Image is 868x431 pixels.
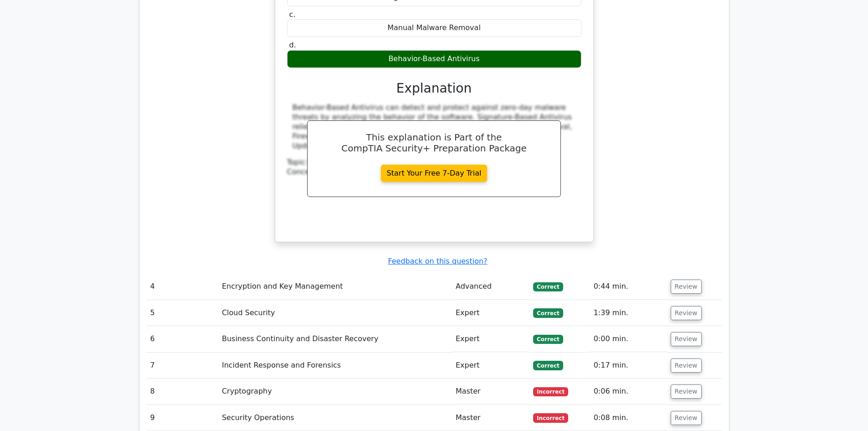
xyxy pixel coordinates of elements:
span: Correct [533,361,563,370]
h3: Explanation [293,81,576,96]
td: 4 [147,274,218,300]
td: Expert [452,300,529,326]
button: Review [671,384,702,399]
td: Security Operations [218,405,452,431]
td: Expert [452,326,529,352]
span: Correct [533,308,563,317]
span: Incorrect [533,413,568,422]
a: Start Your Free 7-Day Trial [381,165,488,182]
td: Master [452,379,529,405]
td: 0:00 min. [590,326,667,352]
button: Review [671,358,702,373]
button: Review [671,411,702,425]
span: d. [289,41,296,49]
td: Expert [452,353,529,379]
td: 0:06 min. [590,379,667,405]
button: Review [671,332,702,346]
div: Behavior-Based Antivirus can detect and protect against zero-day malware threats by analyzing the... [293,103,576,151]
div: Behavior-Based Antivirus [287,50,581,68]
button: Review [671,306,702,320]
td: 6 [147,326,218,352]
td: Master [452,405,529,431]
td: 1:39 min. [590,300,667,326]
td: 0:08 min. [590,405,667,431]
button: Review [671,280,702,294]
td: Advanced [452,274,529,300]
div: Manual Malware Removal [287,19,581,37]
span: c. [289,10,296,19]
td: 7 [147,353,218,379]
span: Correct [533,282,563,291]
td: 9 [147,405,218,431]
a: Feedback on this question? [388,257,487,265]
span: Incorrect [533,387,568,396]
td: Business Continuity and Disaster Recovery [218,326,452,352]
div: Concept: [287,167,581,177]
td: 0:44 min. [590,274,667,300]
td: Cryptography [218,379,452,405]
div: Topic: [287,158,581,167]
td: Encryption and Key Management [218,274,452,300]
td: 5 [147,300,218,326]
td: Cloud Security [218,300,452,326]
span: Correct [533,335,563,344]
td: 0:17 min. [590,353,667,379]
td: 8 [147,379,218,405]
td: Incident Response and Forensics [218,353,452,379]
